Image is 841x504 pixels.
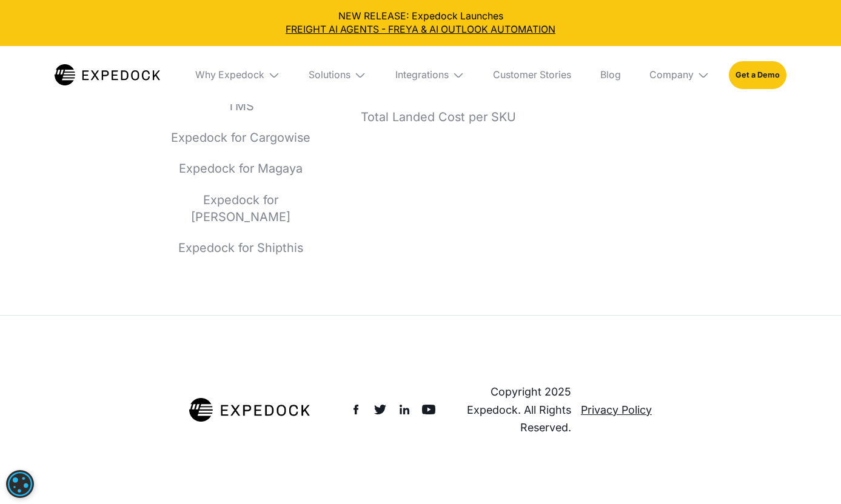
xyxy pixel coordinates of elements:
iframe: Chat Widget [633,373,841,504]
a: Expedock for Magaya [170,161,311,177]
div: Solutions [309,69,350,81]
div: Integrations [395,69,449,81]
div: Why Expedock [195,69,264,81]
a: Customer Stories [483,46,581,104]
a: Blog [591,46,631,104]
div: Integrations [386,46,474,104]
div: NEW RELEASE: Expedock Launches [10,10,831,37]
a: Get a Demo [729,61,786,89]
div: Copyright 2025 Expedock. All Rights Reserved. [464,383,571,437]
a: Privacy Policy [581,401,652,419]
a: Expedock for Cargowise [170,130,311,147]
div: Why Expedock [186,46,290,104]
a: FREIGHT AI AGENTS - FREYA & AI OUTLOOK AUTOMATION [10,23,831,36]
a: Total Landed Cost per SKU [350,109,526,126]
div: Company [640,46,720,104]
div: Company [649,69,694,81]
a: Expedock for Shipthis [170,240,311,257]
a: Expedock for [PERSON_NAME] [170,192,311,226]
div: Solutions [299,46,376,104]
